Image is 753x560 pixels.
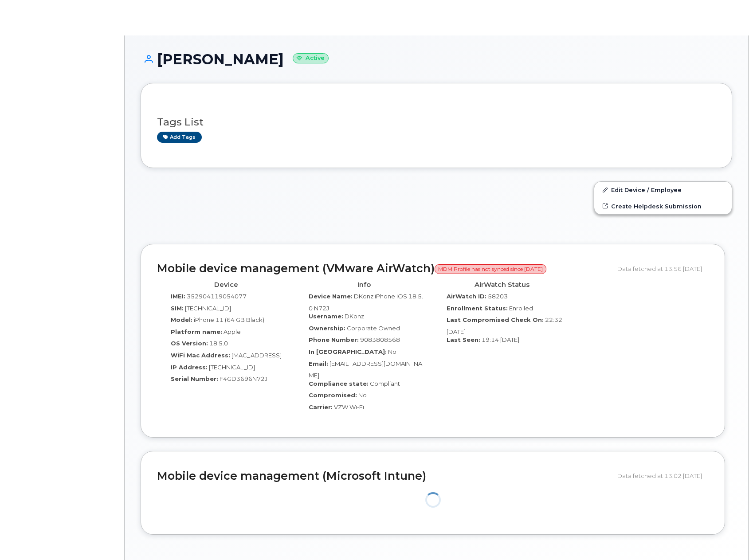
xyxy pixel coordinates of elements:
h2: Mobile device management (Microsoft Intune) [157,470,611,482]
label: Compromised: [309,391,357,399]
label: Username: [309,312,343,321]
h2: Mobile device management (VMware AirWatch) [157,262,611,275]
label: Enrollment Status: [447,304,508,313]
span: F4GD3696N72J [220,375,267,382]
span: Enrolled [509,305,533,312]
h4: Info [302,281,426,289]
span: MDM Profile has not synced since [DATE] [435,264,546,274]
label: Phone Number: [309,336,359,344]
label: Serial Number: [171,375,218,383]
span: 58203 [488,293,508,300]
div: Data fetched at 13:02 [DATE] [617,467,709,484]
label: Device Name: [309,292,353,301]
h4: Device [164,281,288,289]
span: 22:32 [DATE] [447,316,562,335]
small: Active [293,53,329,63]
span: [TECHNICAL_ID] [185,305,231,312]
label: Platform name: [171,328,222,336]
div: Data fetched at 13:56 [DATE] [617,260,709,277]
label: IP Address: [171,363,208,372]
span: 9083808568 [360,336,400,343]
label: Ownership: [309,324,345,333]
a: Add tags [157,132,202,143]
span: Corporate Owned [347,325,400,332]
a: Edit Device / Employee [594,182,732,198]
label: Carrier: [309,403,333,411]
span: DKonz [345,313,364,320]
span: iPhone 11 (64 GB Black) [194,316,264,323]
span: [EMAIL_ADDRESS][DOMAIN_NAME] [309,360,422,379]
span: DKonz iPhone iOS 18.5.0 N72J [309,293,423,312]
label: Compliance state: [309,380,369,388]
span: [TECHNICAL_ID] [209,364,255,371]
span: 18.5.0 [209,340,228,347]
label: IMEI: [171,292,185,301]
h4: AirWatch Status [439,281,564,289]
label: OS Version: [171,339,208,348]
span: VZW Wi-Fi [334,403,364,411]
label: WiFi Mac Address: [171,351,230,360]
span: No [358,392,367,399]
span: 352904119054077 [187,293,247,300]
label: In [GEOGRAPHIC_DATA]: [309,348,387,356]
label: Last Compromised Check On: [447,316,544,324]
span: 19:14 [DATE] [482,336,519,343]
h3: Tags List [157,117,716,128]
span: Compliant [370,380,400,387]
label: Last Seen: [447,336,480,344]
span: No [388,348,396,355]
a: Create Helpdesk Submission [594,198,732,214]
h1: [PERSON_NAME] [141,51,732,67]
span: [MAC_ADDRESS] [231,352,282,359]
label: AirWatch ID: [447,292,486,301]
label: SIM: [171,304,184,313]
label: Email: [309,360,328,368]
span: Apple [224,328,241,335]
label: Model: [171,316,192,324]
